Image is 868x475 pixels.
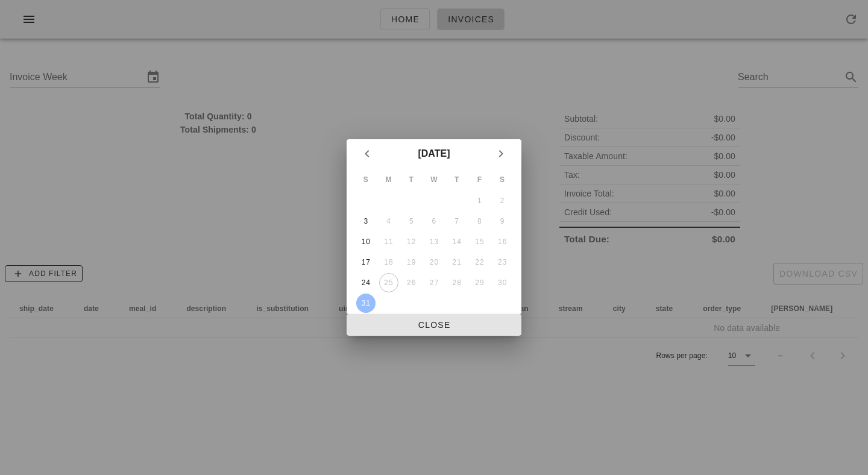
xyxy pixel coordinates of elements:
[356,212,376,231] button: 3
[356,320,512,330] span: Close
[469,169,491,190] th: F
[356,237,376,246] div: 10
[356,294,376,313] button: 31
[400,169,422,190] th: T
[355,169,377,190] th: S
[356,143,378,165] button: Previous month
[490,143,512,165] button: Next month
[356,232,376,251] button: 10
[423,169,445,190] th: W
[356,258,376,266] div: 17
[378,169,400,190] th: M
[446,169,468,190] th: T
[356,217,376,225] div: 3
[356,278,376,287] div: 24
[347,314,521,336] button: Close
[356,299,376,307] div: 31
[491,169,513,190] th: S
[356,273,376,292] button: 24
[413,142,454,166] button: [DATE]
[356,253,376,272] button: 17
